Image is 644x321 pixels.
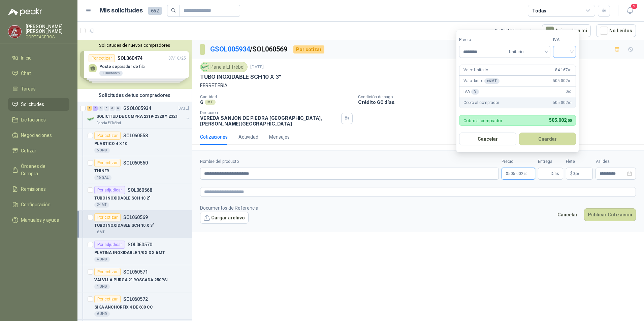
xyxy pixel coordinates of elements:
[21,163,63,177] span: Órdenes de Compra
[77,89,192,102] div: Solicitudes de tus compradores
[77,238,192,265] a: Por adjudicarSOL060570PLATINA INOXIDABLE 1/8 X 3 X 6 MT4 UND
[549,117,572,123] span: 505.002
[94,222,154,229] p: TUBO INOXIDABLE SCH 10 X 3"
[178,105,189,112] p: [DATE]
[21,70,31,77] span: Chat
[123,160,148,165] p: SOL060560
[77,156,192,183] a: Por cotizarSOL060560THINER15 GAL
[538,158,563,165] label: Entrega
[148,7,162,15] span: 652
[77,211,192,238] a: Por cotizarSOL060569TUBO INOXIDABLE SCH 10 X 3"6 MT
[568,68,572,72] span: ,00
[77,129,192,156] a: Por cotizarSOL060558PLASTICO 4 X 105 UND
[568,79,572,83] span: ,00
[570,172,573,176] span: $
[523,172,527,176] span: ,00
[98,106,103,111] div: 0
[463,100,499,106] p: Cobro al comprador
[93,106,98,111] div: 2
[201,63,209,71] img: Company Logo
[123,270,148,274] p: SOL060571
[459,133,516,145] button: Cancelar
[123,133,148,138] p: SOL060558
[568,90,572,94] span: ,00
[100,6,143,15] h1: Mis solicitudes
[21,147,36,154] span: Cotizar
[459,37,505,43] label: Precio
[8,98,69,111] a: Solicitudes
[575,172,579,176] span: ,00
[94,148,110,153] div: 5 UND
[94,295,121,303] div: Por cotizar
[205,100,216,105] div: MT
[8,183,69,195] a: Remisiones
[210,45,250,53] a: GSOL005934
[471,89,479,95] div: %
[8,214,69,226] a: Manuales y ayuda
[77,292,192,320] a: Por cotizarSOL060572SIKA ANCHORFIX 4 DE 600 CC6 UND
[123,106,151,111] p: GSOL005934
[502,158,535,165] label: Precio
[21,201,51,208] span: Configuración
[200,95,353,99] p: Cantidad
[21,116,46,123] span: Licitaciones
[8,144,69,157] a: Cotizar
[26,35,69,39] p: CORTEACEROS
[573,172,579,176] span: 0
[94,213,121,221] div: Por cotizar
[200,62,248,72] div: Panela El Trébol
[94,202,109,208] div: 24 MT
[532,7,546,14] div: Todas
[94,311,110,317] div: 6 UND
[553,37,576,43] label: IVA
[94,277,168,283] p: VALVULA PURGA 2" ROSCADA 250PSI
[554,208,581,221] button: Cancelar
[200,115,339,127] p: VEREDA SANJON DE PIEDRA [GEOGRAPHIC_DATA] , [PERSON_NAME][GEOGRAPHIC_DATA]
[8,113,69,126] a: Licitaciones
[566,158,593,165] label: Flete
[8,82,69,95] a: Tareas
[94,284,110,289] div: 1 UND
[116,106,121,111] div: 0
[566,118,572,123] span: ,00
[21,132,52,139] span: Negociaciones
[8,8,42,16] img: Logo peakr
[200,110,339,115] p: Dirección
[123,297,148,301] p: SOL060572
[171,8,176,13] span: search
[8,129,69,142] a: Negociaciones
[519,133,576,145] button: Guardar
[553,78,572,84] span: 505.002
[596,24,636,37] button: No Leídos
[250,64,264,70] p: [DATE]
[8,160,69,180] a: Órdenes de Compra
[104,106,109,111] div: 0
[358,95,641,99] p: Condición de pago
[80,43,189,48] button: Solicitudes de nuevos compradores
[77,183,192,211] a: Por adjudicarSOL060568TUBO INOXIDABLE SCH 10 2"24 MT
[8,25,21,38] img: Company Logo
[94,186,125,194] div: Por adjudicar
[8,67,69,80] a: Chat
[200,82,636,89] p: FERRETERIA
[463,88,479,95] p: IVA
[269,133,290,141] div: Mensajes
[200,158,499,165] label: Nombre del producto
[568,101,572,105] span: ,00
[210,44,288,55] p: / SOL060569
[77,265,192,292] a: Por cotizarSOL060571VALVULA PURGA 2" ROSCADA 250PSI1 UND
[94,168,109,174] p: THINER
[21,101,44,108] span: Solicitudes
[8,51,69,64] a: Inicio
[200,133,228,141] div: Cotizaciones
[508,172,527,176] span: 505.002
[94,175,111,180] div: 15 GAL
[94,257,110,262] div: 4 UND
[631,3,638,9] span: 9
[502,168,535,180] p: $505.002,00
[96,113,178,120] p: SOLICITUD DE COMPRA 2319-2320 Y 2321
[94,241,125,249] div: Por adjudicar
[200,204,258,212] p: Documentos de Referencia
[495,25,537,36] div: 1 - 50 de 195
[87,104,190,126] a: 8 2 0 0 0 0 GSOL005934[DATE] Company LogoSOLICITUD DE COMPRA 2319-2320 Y 2321Panela El Trébol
